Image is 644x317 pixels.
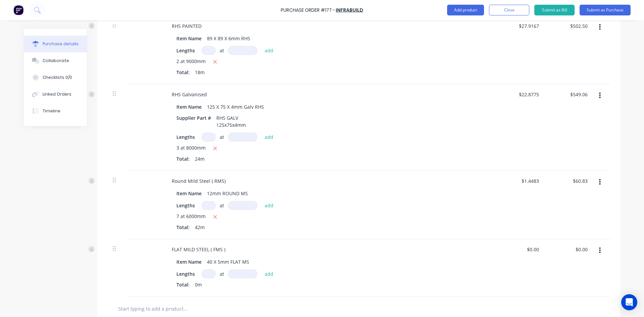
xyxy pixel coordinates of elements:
[43,74,72,81] div: Checklists 0/0
[195,69,205,76] span: 18m
[176,134,195,141] span: Lengths
[176,224,190,231] span: Total:
[174,113,214,123] div: Supplier Part #
[24,69,87,86] button: Checklists 0/0
[166,245,231,254] div: FLAT MILD STEEL ( FMS )
[43,108,60,114] div: Timeline
[174,102,204,112] div: Item Name
[281,7,335,14] div: Purchase Order #177 -
[195,155,205,162] span: 24m
[220,47,224,54] div: at
[447,5,484,15] button: Add product
[489,5,529,15] button: Close
[534,5,575,15] button: Submit as Bill
[195,224,205,231] span: 42m
[24,86,87,103] button: Linked Orders
[118,302,252,315] input: Start typing to add a product...
[24,103,87,119] button: Timeline
[176,281,190,288] span: Total:
[261,270,277,278] button: add
[220,134,224,141] div: at
[24,52,87,69] button: Collaborate
[176,155,190,162] span: Total:
[43,58,69,64] div: Collaborate
[621,294,637,310] div: Open Intercom Messenger
[261,46,277,54] button: add
[204,102,267,112] div: 125 X 75 X 4mm Galv RHS
[214,113,249,130] div: RHS GALV 125x75x4mm
[13,5,23,15] img: Factory
[166,90,212,99] div: RHS Galvanised
[176,270,195,277] span: Lengths
[220,270,224,277] div: at
[580,5,631,15] button: Submit as Purchase
[176,202,195,209] span: Lengths
[261,133,277,141] button: add
[195,281,202,288] span: 0m
[43,91,71,97] div: Linked Orders
[174,257,204,267] div: Item Name
[166,21,207,31] div: RHS PAINTED
[174,34,204,43] div: Item Name
[204,34,253,43] div: 89 X 89 X 6mm RHS
[220,202,224,209] div: at
[176,47,195,54] span: Lengths
[204,257,252,267] div: 40 X 5mm FLAT MS
[261,201,277,209] button: add
[176,144,206,153] span: 3 at 8000mm
[24,36,87,52] button: Purchase details
[336,7,363,13] a: InfraBuild
[176,213,206,221] span: 7 at 6000mm
[204,189,251,198] div: 12mm ROUND MS
[174,189,204,198] div: Item Name
[176,69,190,76] span: Total:
[176,58,206,66] span: 2 at 9000mm
[166,176,231,186] div: Round Mild Steel ( RMS)
[43,41,78,47] div: Purchase details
